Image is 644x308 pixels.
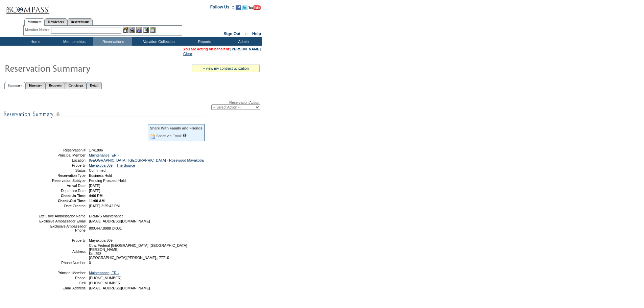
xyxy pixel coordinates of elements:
[4,82,25,89] a: Summary
[38,281,87,285] td: Cell:
[236,5,241,10] img: Become our fan on Facebook
[117,163,135,167] a: The Source
[136,27,142,33] img: Impersonate
[248,7,261,11] a: Subscribe to our YouTube Channel
[89,199,104,203] span: 11:00 AM
[89,153,119,157] a: Maintenance, ER -
[38,261,87,265] td: Phone Number:
[245,31,248,36] span: ::
[38,219,87,223] td: Exclusive Ambassador Email:
[38,168,87,172] td: Status:
[15,37,54,46] td: Home
[89,226,122,230] span: 800.447.8988 x4031
[25,82,45,89] a: Itinerary
[129,27,135,33] img: View
[89,173,112,177] span: Business Hold
[150,126,202,130] div: Share With Family and Friends
[89,214,123,218] span: ERMRS Maintenance
[248,5,261,10] img: Subscribe to our YouTube Channel
[54,37,93,46] td: Memberships
[38,214,87,218] td: Exclusive Ambassador Name:
[38,148,87,152] td: Reservation #:
[38,243,87,260] td: Address:
[38,184,87,188] td: Arrival Date:
[89,276,121,280] span: [PHONE_NUMBER]
[45,18,67,25] a: Residences
[87,82,102,89] a: Detail
[38,271,87,275] td: Principal Member:
[210,4,234,12] td: Follow Us ::
[252,31,261,36] a: Help
[89,158,204,162] a: [GEOGRAPHIC_DATA], [GEOGRAPHIC_DATA] - Rosewood Mayakoba
[89,219,150,223] span: [EMAIL_ADDRESS][DOMAIN_NAME]
[89,168,105,172] span: Confirmed
[89,148,103,152] span: 1741806
[183,47,261,51] span: You are acting on behalf of:
[38,163,87,167] td: Property:
[38,179,87,183] td: Reservation Subtype:
[203,66,249,70] a: » view my contract utilization
[89,179,126,183] span: Pending Prospect Hold
[231,47,261,51] a: [PERSON_NAME]
[93,37,132,46] td: Reservations
[236,7,241,11] a: Become our fan on Facebook
[65,82,86,89] a: Concierge
[242,5,247,10] img: Follow us on Twitter
[183,134,187,137] input: What is this?
[38,173,87,177] td: Reservation Type:
[38,224,87,232] td: Exclusive Ambassador Phone:
[38,158,87,162] td: Location:
[156,134,182,138] a: Share via Email
[184,37,223,46] td: Reports
[143,27,149,33] img: Reservations
[89,271,119,275] a: Maintenance, ER -
[38,153,87,157] td: Principal Member:
[132,37,184,46] td: Vacation Collection
[242,7,247,11] a: Follow us on Twitter
[89,163,113,167] a: Mayakoba 809
[3,100,260,110] div: Reservation Action:
[25,27,51,33] div: Member Name:
[3,110,206,118] img: subTtlResSummary.gif
[61,194,87,198] strong: Check-In Time:
[150,27,156,33] img: b_calculator.gif
[89,184,100,188] span: [DATE]
[67,18,93,25] a: Reservations
[38,238,87,242] td: Property:
[89,243,187,260] span: Ctra. Federal [GEOGRAPHIC_DATA]-[GEOGRAPHIC_DATA][PERSON_NAME] Km 298 [GEOGRAPHIC_DATA][PERSON_NA...
[223,31,240,36] a: Sign Out
[183,52,192,56] a: Clear
[89,286,150,290] span: [EMAIL_ADDRESS][DOMAIN_NAME]
[38,204,87,208] td: Date Created:
[89,204,120,208] span: [DATE] 2:25:42 PM
[38,189,87,193] td: Departure Date:
[223,37,262,46] td: Admin
[38,286,87,290] td: Email Address:
[89,281,121,285] span: [PHONE_NUMBER]
[45,82,65,89] a: Requests
[4,61,140,75] img: Reservaton Summary
[89,194,102,198] span: 4:00 PM
[89,238,113,242] span: Mayakoba 809
[24,18,45,26] a: Members
[89,189,100,193] span: [DATE]
[58,199,87,203] strong: Check-Out Time:
[89,261,91,265] span: 0
[123,27,128,33] img: b_edit.gif
[38,276,87,280] td: Phone:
